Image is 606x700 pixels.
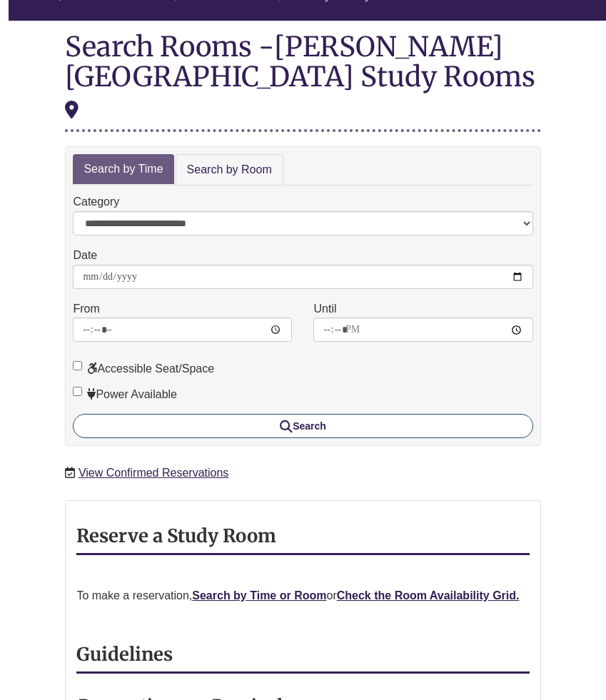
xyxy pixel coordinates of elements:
[73,154,173,185] a: Search by Time
[73,300,99,318] label: From
[73,387,82,396] input: Power Available
[313,300,336,318] label: Until
[73,414,532,438] button: Search
[76,587,529,605] p: To make a reservation, or
[79,467,228,479] a: View Confirmed Reservations
[73,361,82,370] input: Accessible Seat/Space
[65,29,535,123] div: [PERSON_NAME][GEOGRAPHIC_DATA] Study Rooms
[65,31,540,132] div: Search Rooms -
[176,154,283,186] a: Search by Room
[73,360,214,378] label: Accessible Seat/Space
[337,589,520,602] a: Check the Room Availability Grid.
[76,524,276,547] strong: Reserve a Study Room
[73,246,97,265] label: Date
[73,193,119,211] label: Category
[73,385,177,404] label: Power Available
[192,589,326,602] a: Search by Time or Room
[76,643,173,666] strong: Guidelines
